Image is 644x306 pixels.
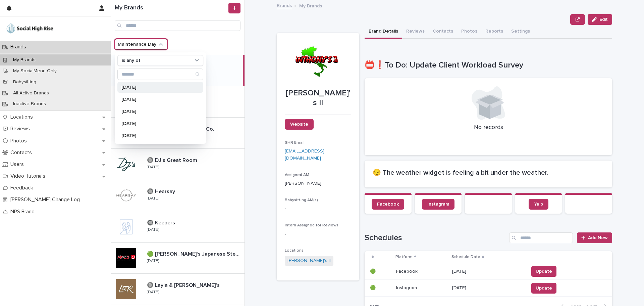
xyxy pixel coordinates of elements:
p: [PERSON_NAME]'s II [285,88,351,108]
a: [EMAIL_ADDRESS][DOMAIN_NAME] [285,149,324,161]
a: Instagram [422,199,454,210]
p: NPS Brand [8,209,40,215]
span: Babysitting AM(s) [285,198,318,202]
h1: My Brands [115,4,227,12]
p: Platform [395,253,413,261]
p: is any of [122,58,141,63]
a: 🟢 Connoisseur Coffee Co.🟢 Connoisseur Coffee Co. [DATE] [111,118,245,149]
button: Settings [507,25,534,39]
a: Yelp [529,199,548,210]
button: Reports [481,25,507,39]
p: 🔘 Hearsay [147,187,176,195]
p: Inactive Brands [8,101,51,107]
p: [DATE] [121,85,193,90]
p: 🟢 [370,284,377,291]
a: 🔘 Hearsay🔘 Hearsay [DATE] [111,180,245,211]
p: [DATE] [147,196,159,201]
span: Update [536,285,552,292]
a: 🔘 Aro Latin🔘 Aro Latin [111,86,245,118]
img: o5DnuTxEQV6sW9jFYBBf [5,22,54,35]
span: Instagram [427,202,449,207]
span: Website [290,122,308,127]
p: Video Tutorials [8,173,51,179]
span: Edit [599,17,608,22]
p: Instagram [396,284,418,291]
p: Babysitting [8,79,42,85]
p: No records [373,124,604,131]
a: 🔘 DJ's Great Room🔘 DJ's Great Room [DATE] [111,149,245,180]
button: Reviews [402,25,429,39]
p: Facebook [396,267,419,274]
span: Assigned AM [285,173,309,177]
p: Contacts [8,149,37,156]
h1: 📛❗To Do: Update Client Workload Survey [365,60,612,70]
span: Locations [285,249,304,253]
a: 🔘 Keepers🔘 Keepers [DATE] [111,211,245,243]
p: [DATE] [121,121,193,126]
h2: 😔 The weather widget is feeling a bit under the weather. [373,169,604,177]
p: Schedule Date [451,253,480,261]
p: Locations [8,114,38,120]
tr: 🟢🟢 FacebookFacebook [DATE]Update [365,263,612,280]
p: Photos [8,138,32,144]
button: Edit [588,14,612,25]
a: 🔘 Layla & [PERSON_NAME]'s🔘 Layla & [PERSON_NAME]'s [DATE] [111,274,245,305]
p: 🟢 Kobe's Japanese Steak House and Sushi Bar [147,250,243,257]
div: Search [117,69,203,80]
button: Contacts [429,25,457,39]
p: 🟢 [370,267,377,274]
p: - [285,205,351,212]
tr: 🟢🟢 InstagramInstagram [DATE]Update [365,280,612,297]
div: - [285,231,351,238]
button: Update [531,266,556,277]
p: All Active Brands [8,90,54,96]
p: 🔘 Layla & [PERSON_NAME]'s [147,281,221,289]
p: [DATE] [147,165,159,170]
a: Add New [577,232,612,243]
input: Search [115,20,240,31]
p: [DATE] [147,290,159,295]
a: 🟢 [PERSON_NAME]'s Japanese Steak House and Sushi Bar🟢 [PERSON_NAME]'s Japanese Steak House and Su... [111,243,245,274]
p: 🔘 Keepers [147,218,176,226]
h1: Schedules [365,233,506,243]
p: My Brands [299,2,322,9]
p: My SocialMenu Only [8,68,62,74]
a: Facebook [372,199,404,210]
input: Search [509,232,573,243]
p: Reviews [8,126,35,132]
span: Yelp [534,202,543,207]
button: Update [531,283,556,294]
p: [DATE] [452,285,523,291]
a: [PERSON_NAME]'s II [287,257,331,264]
p: [DATE] [452,269,523,274]
a: Website [285,119,314,130]
a: 🟢 [PERSON_NAME]'s II🟢 [PERSON_NAME]'s II [DATE] [111,55,245,86]
button: Brand Details [365,25,402,39]
a: Brands [277,1,292,9]
button: Photos [457,25,481,39]
span: SHR Email [285,141,305,145]
span: Update [536,268,552,275]
button: Maintenance Day [115,39,167,50]
p: [DATE] [121,97,193,102]
p: [PERSON_NAME] [285,180,351,187]
span: Facebook [377,202,399,207]
span: Intern Assigned for Reviews [285,223,338,227]
p: My Brands [8,57,41,63]
input: Search [118,69,203,80]
p: [DATE] [121,133,193,138]
p: Users [8,161,29,168]
span: Add New [588,235,608,240]
p: Feedback [8,185,39,191]
p: [PERSON_NAME] Change Log [8,196,85,203]
p: 🔘 DJ's Great Room [147,156,199,164]
p: Brands [8,44,32,50]
p: [DATE] [147,227,159,232]
p: [DATE] [147,259,159,263]
p: [DATE] [121,109,193,114]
